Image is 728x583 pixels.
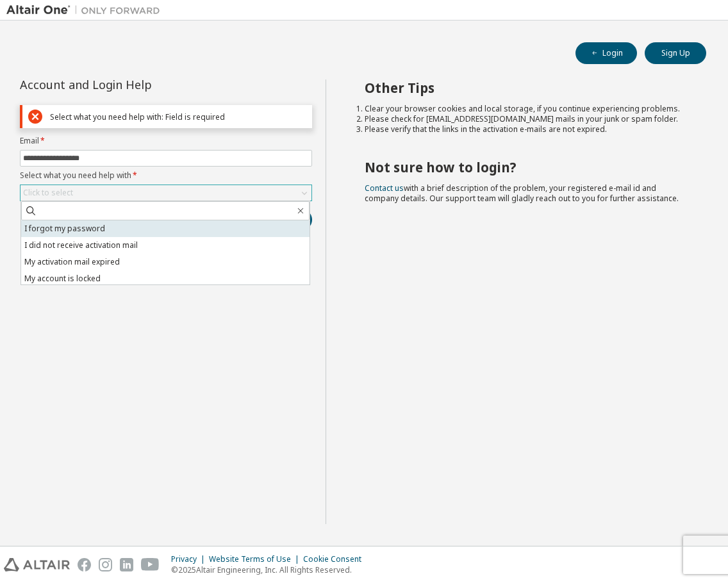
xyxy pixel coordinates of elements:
div: Select what you need help with: Field is required [50,112,306,122]
h2: Not sure how to login? [365,159,684,176]
h2: Other Tips [365,79,684,96]
button: Login [575,42,637,64]
div: Account and Login Help [20,79,254,90]
div: Privacy [171,554,209,564]
button: Sign Up [645,42,706,64]
p: © 2025 Altair Engineering, Inc. All Rights Reserved. [171,564,369,575]
div: Cookie Consent [303,554,369,564]
label: Email [20,136,312,146]
img: altair_logo.svg [4,558,70,571]
span: with a brief description of the problem, your registered e-mail id and company details. Our suppo... [365,183,679,204]
img: linkedin.svg [120,558,133,571]
img: facebook.svg [78,558,91,571]
li: Clear your browser cookies and local storage, if you continue experiencing problems. [365,104,684,114]
img: youtube.svg [141,558,160,571]
li: Please verify that the links in the activation e-mails are not expired. [365,124,684,135]
div: Click to select [23,188,73,198]
li: Please check for [EMAIL_ADDRESS][DOMAIN_NAME] mails in your junk or spam folder. [365,114,684,124]
div: Website Terms of Use [209,554,303,564]
img: instagram.svg [99,558,112,571]
label: Select what you need help with [20,170,312,181]
li: I forgot my password [21,220,310,237]
img: Altair One [6,4,167,17]
a: Contact us [365,183,404,193]
div: Click to select [21,185,311,201]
